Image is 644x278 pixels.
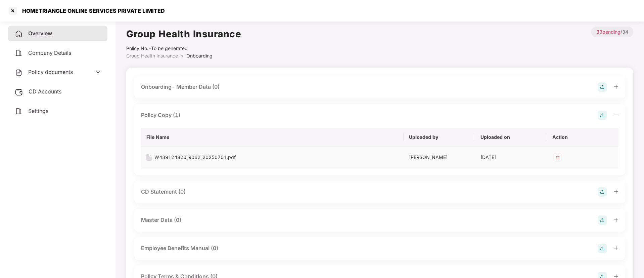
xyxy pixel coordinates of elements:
[15,88,23,96] img: svg+xml;base64,PHN2ZyB3aWR0aD0iMjUiIGhlaWdodD0iMjQiIHZpZXdCb3g9IjAgMCAyNSAyNCIgZmlsbD0ibm9uZSIgeG...
[404,128,475,147] th: Uploaded by
[186,53,213,58] span: Onboarding
[126,27,241,41] h1: Group Health Insurance
[15,49,23,57] img: svg+xml;base64,PHN2ZyB4bWxucz0iaHR0cDovL3d3dy53My5vcmcvMjAwMC9zdmciIHdpZHRoPSIyNCIgaGVpZ2h0PSIyNC...
[28,30,52,37] span: Overview
[146,154,152,161] img: svg+xml;base64,PHN2ZyB4bWxucz0iaHR0cDovL3d3dy53My5vcmcvMjAwMC9zdmciIHdpZHRoPSIxNiIgaGVpZ2h0PSIyMC...
[29,88,61,95] span: CD Accounts
[598,82,607,92] img: svg+xml;base64,PHN2ZyB4bWxucz0iaHR0cDovL3d3dy53My5vcmcvMjAwMC9zdmciIHdpZHRoPSIyOCIgaGVpZ2h0PSIyOC...
[141,244,218,252] div: Employee Benefits Manual (0)
[480,154,541,161] div: [DATE]
[181,53,184,58] span: >
[614,217,618,222] span: plus
[614,84,618,89] span: plus
[28,49,71,56] span: Company Details
[141,216,181,224] div: Master Data (0)
[154,154,236,161] div: W439124820_9062_20250701.pdf
[15,69,23,77] img: svg+xml;base64,PHN2ZyB4bWxucz0iaHR0cDovL3d3dy53My5vcmcvMjAwMC9zdmciIHdpZHRoPSIyNCIgaGVpZ2h0PSIyNC...
[15,30,23,38] img: svg+xml;base64,PHN2ZyB4bWxucz0iaHR0cDovL3d3dy53My5vcmcvMjAwMC9zdmciIHdpZHRoPSIyNCIgaGVpZ2h0PSIyNC...
[598,187,607,197] img: svg+xml;base64,PHN2ZyB4bWxucz0iaHR0cDovL3d3dy53My5vcmcvMjAwMC9zdmciIHdpZHRoPSIyOCIgaGVpZ2h0PSIyOC...
[547,128,618,147] th: Action
[28,69,73,75] span: Policy documents
[614,246,618,250] span: plus
[141,111,180,119] div: Policy Copy (1)
[552,152,563,163] img: svg+xml;base64,PHN2ZyB4bWxucz0iaHR0cDovL3d3dy53My5vcmcvMjAwMC9zdmciIHdpZHRoPSIzMiIgaGVpZ2h0PSIzMi...
[591,27,633,37] p: / 34
[409,154,470,161] div: [PERSON_NAME]
[141,83,220,91] div: Onboarding- Member Data (0)
[126,45,241,52] div: Policy No.- To be generated
[598,111,607,120] img: svg+xml;base64,PHN2ZyB4bWxucz0iaHR0cDovL3d3dy53My5vcmcvMjAwMC9zdmciIHdpZHRoPSIyOCIgaGVpZ2h0PSIyOC...
[614,189,618,194] span: plus
[598,215,607,225] img: svg+xml;base64,PHN2ZyB4bWxucz0iaHR0cDovL3d3dy53My5vcmcvMjAwMC9zdmciIHdpZHRoPSIyOCIgaGVpZ2h0PSIyOC...
[95,69,101,75] span: down
[141,128,404,147] th: File Name
[18,7,165,14] div: HOMETRIANGLE ONLINE SERVICES PRIVATE LIMITED
[596,29,620,35] span: 33 pending
[475,128,547,147] th: Uploaded on
[126,53,178,58] span: Group Health Insurance
[598,244,607,253] img: svg+xml;base64,PHN2ZyB4bWxucz0iaHR0cDovL3d3dy53My5vcmcvMjAwMC9zdmciIHdpZHRoPSIyOCIgaGVpZ2h0PSIyOC...
[15,107,23,115] img: svg+xml;base64,PHN2ZyB4bWxucz0iaHR0cDovL3d3dy53My5vcmcvMjAwMC9zdmciIHdpZHRoPSIyNCIgaGVpZ2h0PSIyNC...
[141,188,186,196] div: CD Statement (0)
[614,113,618,117] span: minus
[28,108,48,114] span: Settings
